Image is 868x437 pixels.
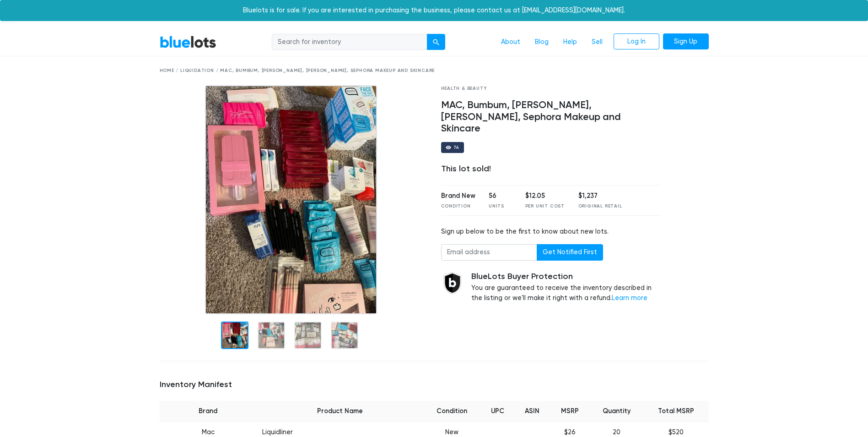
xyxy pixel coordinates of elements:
a: Learn more [612,294,647,302]
a: About [494,33,528,51]
th: Total MSRP [643,401,708,422]
a: Help [556,33,584,51]
div: Brand New [441,191,475,201]
button: Get Notified First [537,244,603,261]
a: Sign Up [663,33,709,50]
a: Log In [614,33,659,50]
img: buyer_protection_shield-3b65640a83011c7d3ede35a8e5a80bfdfaa6a97447f0071c1475b91a4b0b3d01.png [441,272,464,295]
input: Search for inventory [272,34,427,50]
div: You are guaranteed to receive the inventory described in the listing or we'll make it right with ... [471,272,662,303]
div: $12.05 [525,191,565,201]
div: $1,237 [578,191,622,201]
th: UPC [481,401,514,422]
th: Product Name [257,401,423,422]
img: 8b8da5e5-4dcc-4aae-a4d8-b5c19295d5f1-1608671424.jpg [205,85,377,314]
h5: BlueLots Buyer Protection [471,272,662,282]
div: This lot sold! [441,164,662,174]
th: Quantity [590,401,644,422]
div: 56 [489,191,512,201]
a: Sell [584,33,610,51]
a: Blog [528,33,556,51]
div: Original Retail [578,203,622,210]
th: Brand [160,401,257,422]
div: Health & Beauty [441,85,662,92]
div: Condition [441,203,475,210]
th: ASIN [514,401,550,422]
div: Home / Liquidation / MAC, Bumbum, [PERSON_NAME], [PERSON_NAME], Sephora Makeup and Skincare [160,67,709,74]
th: MSRP [550,401,589,422]
input: Email address [441,244,537,261]
h4: MAC, Bumbum, [PERSON_NAME], [PERSON_NAME], Sephora Makeup and Skincare [441,99,662,135]
div: Per Unit Cost [525,203,565,210]
div: 74 [453,145,460,150]
div: Units [489,203,512,210]
a: BlueLots [160,35,216,49]
div: Sign up below to be the first to know about new lots. [441,227,662,237]
th: Condition [423,401,481,422]
h5: Inventory Manifest [160,380,709,390]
